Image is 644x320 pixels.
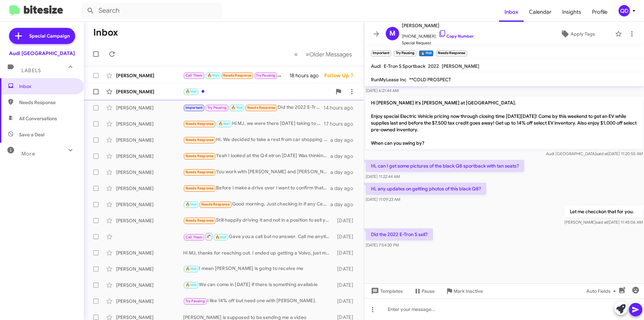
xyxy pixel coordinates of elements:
[289,72,324,79] div: 18 hours ago
[370,285,403,297] span: Templates
[402,30,474,40] span: [PHONE_NUMBER]
[185,154,214,158] span: Needs Response
[183,232,334,241] div: Gave you a call but no answer. Call me anytime.
[546,151,643,156] span: Audi [GEOGRAPHIC_DATA] [DATE] 11:20:55 AM
[436,50,467,56] small: Needs Response
[613,5,637,16] button: QD
[207,73,219,78] span: 🔥 Hot
[366,88,398,93] span: [DATE] 6:21:44 AM
[21,151,35,157] span: More
[116,88,183,95] div: [PERSON_NAME]
[183,249,334,256] div: Hi MJ, thanks for reaching out. I ended up getting a Volvo, just made sense and was a little simp...
[586,285,619,297] span: Auto Fields
[438,34,474,39] a: Copy Number
[207,105,227,110] span: Try Pausing
[185,105,203,110] span: Important
[116,201,183,208] div: [PERSON_NAME]
[19,115,57,122] span: All Conversations
[218,122,230,126] span: 🔥 Hot
[419,50,433,56] small: 🔥 Hot
[116,72,183,79] div: [PERSON_NAME]
[81,3,222,19] input: Search
[290,47,302,61] button: Previous
[330,137,359,143] div: a day ago
[366,174,400,179] span: [DATE] 11:22:44 AM
[19,99,76,106] span: Needs Response
[557,2,587,22] a: Insights
[366,183,486,195] p: Hi, any updates on getting photos of this black Q8?
[366,242,399,247] span: [DATE] 7:54:30 PM
[371,63,381,69] span: Audi
[183,200,330,208] div: Good morning, Just checking in if any Certified S5, S6, S7 or Etron GT are available under $38,00...
[185,283,197,287] span: 🔥 Hot
[409,77,451,83] span: **COLD PROSPECT
[330,201,359,208] div: a day ago
[389,28,395,39] span: M
[371,77,407,83] span: RunMyLease Inc
[596,220,607,225] span: said at
[183,265,334,273] div: I mean [PERSON_NAME] is going to receive me
[185,138,214,142] span: Needs Response
[183,120,324,128] div: Hi MJ, we were there [DATE] taking to [PERSON_NAME]
[366,160,524,172] p: Hi, can I get some pictures of the black Q8 sportback with tan seats?
[183,152,330,160] div: Yeah I looked at the Q4 etron [DATE] Was thinking more of a Q6 etron. Not completely sure if I li...
[116,249,183,256] div: [PERSON_NAME]
[330,185,359,192] div: a day ago
[384,63,425,69] span: E-Tron S Sportback
[323,104,359,111] div: 14 hours ago
[306,50,309,58] span: »
[185,186,214,190] span: Needs Response
[183,72,289,79] div: Just to let you know
[116,169,183,176] div: [PERSON_NAME]
[330,153,359,159] div: a day ago
[565,205,643,218] p: Let me checckon that for you.
[309,51,352,58] span: Older Messages
[543,28,612,40] button: Apply Tags
[183,136,330,144] div: Hi. We decided to take a rest from car shopping for now. We'll make contact again when ready. Thanks
[334,217,359,224] div: [DATE]
[201,202,230,207] span: Needs Response
[19,131,44,138] span: Save a Deal
[19,83,76,90] span: Inbox
[499,2,524,22] a: Inbox
[116,298,183,305] div: [PERSON_NAME]
[247,105,276,110] span: Needs Response
[334,233,359,240] div: [DATE]
[185,170,214,174] span: Needs Response
[29,33,70,39] span: Special Campaign
[394,50,416,56] small: Try Pausing
[215,235,227,239] span: 🔥 Hot
[116,266,183,272] div: [PERSON_NAME]
[9,50,75,57] div: Audi [GEOGRAPHIC_DATA]
[183,281,334,289] div: We can come in [DATE] if there is something available
[571,28,595,40] span: Apply Tags
[366,97,643,149] p: Hi [PERSON_NAME] it's [PERSON_NAME] at [GEOGRAPHIC_DATA]. Enjoy special Electric Vehicle pricing ...
[587,2,613,22] a: Profile
[524,2,557,22] a: Calendar
[223,73,252,78] span: Needs Response
[116,121,183,127] div: [PERSON_NAME]
[402,21,474,30] span: [PERSON_NAME]
[324,121,359,127] div: 17 hours ago
[294,50,298,58] span: «
[116,137,183,143] div: [PERSON_NAME]
[183,104,323,111] div: Did the 2022 E-Tron S sell?
[402,40,474,46] span: Special Request
[183,217,334,224] div: Still happily driving it and not in a position to sell yet. Thank you.
[185,218,214,223] span: Needs Response
[231,105,243,110] span: 🔥 Hot
[256,73,275,78] span: Try Pausing
[596,151,608,156] span: said at
[185,235,203,239] span: Call Them
[183,168,330,176] div: You work with [PERSON_NAME] and [PERSON_NAME]?
[442,63,479,69] span: [PERSON_NAME]
[183,184,330,192] div: Before I make a drive over I want to confirm that your dealership would be willing to submit a sa...
[185,89,197,94] span: 🔥 Hot
[453,285,483,297] span: Mark Inactive
[324,72,359,79] div: Follow Up ?
[116,282,183,288] div: [PERSON_NAME]
[116,185,183,192] div: [PERSON_NAME]
[185,202,197,207] span: 🔥 Hot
